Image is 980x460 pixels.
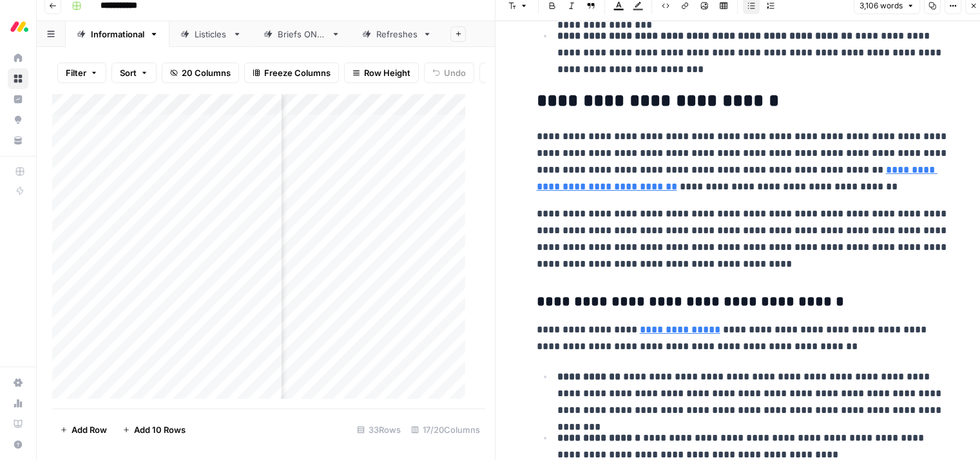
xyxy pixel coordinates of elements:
[406,419,485,440] div: 17/20 Columns
[8,393,28,414] a: Usage
[8,130,28,151] a: Your Data
[66,21,169,47] a: Informational
[91,28,144,41] div: Informational
[115,419,193,440] button: Add 10 Rows
[169,21,253,47] a: Listicles
[351,21,443,47] a: Refreshes
[66,66,86,79] span: Filter
[352,419,406,440] div: 33 Rows
[111,62,157,83] button: Sort
[8,110,28,130] a: Opportunities
[8,89,28,110] a: Insights
[8,48,28,68] a: Home
[52,419,115,440] button: Add Row
[444,66,466,79] span: Undo
[376,28,418,41] div: Refreshes
[424,62,474,83] button: Undo
[264,66,331,79] span: Freeze Columns
[182,66,231,79] span: 20 Columns
[72,423,107,436] span: Add Row
[57,62,106,83] button: Filter
[8,68,28,89] a: Browse
[195,28,227,41] div: Listicles
[134,423,186,436] span: Add 10 Rows
[253,21,351,47] a: Briefs ONLY
[244,62,339,83] button: Freeze Columns
[344,62,419,83] button: Row Height
[8,15,31,38] img: Monday.com Logo
[8,10,28,43] button: Workspace: Monday.com
[8,434,28,455] button: Help + Support
[120,66,137,79] span: Sort
[278,28,326,41] div: Briefs ONLY
[8,372,28,393] a: Settings
[364,66,410,79] span: Row Height
[8,414,28,434] a: Learning Hub
[162,62,239,83] button: 20 Columns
